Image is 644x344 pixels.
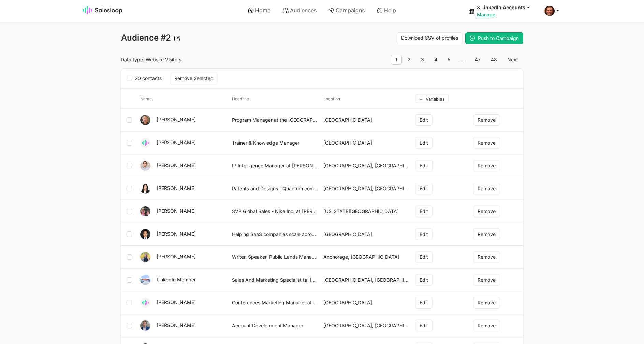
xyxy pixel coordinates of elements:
[473,137,500,149] button: Remove
[321,109,412,132] td: [GEOGRAPHIC_DATA]
[415,160,433,171] button: Edit
[443,55,455,65] a: 5
[321,291,412,314] td: [GEOGRAPHIC_DATA]
[229,314,321,337] td: Account Development Manager
[157,117,196,122] a: [PERSON_NAME]
[321,177,412,200] td: [GEOGRAPHIC_DATA], [GEOGRAPHIC_DATA]
[426,96,445,102] span: Variables
[477,12,495,17] a: Manage
[229,132,321,154] td: Trainer & Knowledge Manager
[415,137,433,149] button: Edit
[157,231,196,237] a: [PERSON_NAME]
[229,154,321,177] td: IP Intelligence Manager at [PERSON_NAME] Hack
[229,291,321,314] td: Conferences Marketing Manager at Gartner
[430,55,442,65] a: 4
[157,254,196,259] a: [PERSON_NAME]
[473,114,500,126] button: Remove
[473,183,500,194] button: Remove
[473,206,500,217] button: Remove
[415,94,449,103] button: Variables
[415,320,433,331] button: Edit
[121,32,171,43] span: Audience #2
[321,246,412,269] td: Anchorage, [GEOGRAPHIC_DATA]
[415,183,433,194] button: Edit
[229,177,321,200] td: Patents and Designs | Quantum computing subject matter expert | President of APAA (AU Group) | Se...
[229,200,321,223] td: SVP Global Sales - Nike Inc. at [PERSON_NAME] Brands
[121,57,318,63] p: Data type: Website Visitors
[473,251,500,263] button: Remove
[278,4,321,16] a: Audiences
[321,314,412,337] td: [GEOGRAPHIC_DATA], [GEOGRAPHIC_DATA]
[170,73,218,84] button: Remove Selected
[321,132,412,154] td: [GEOGRAPHIC_DATA]
[397,32,463,44] a: Download CSV of profiles
[321,269,412,291] td: [GEOGRAPHIC_DATA], [GEOGRAPHIC_DATA]
[415,228,433,240] button: Edit
[478,35,519,41] span: Push to Campaign
[415,297,433,309] button: Edit
[391,55,402,65] span: 1
[503,55,523,65] a: Next
[229,89,321,109] th: headline
[243,4,275,16] a: Home
[137,89,229,109] th: name
[229,269,321,291] td: Sales And Marketing Specialist tại [GEOGRAPHIC_DATA]
[473,274,500,286] button: Remove
[473,228,500,240] button: Remove
[157,322,196,328] a: [PERSON_NAME]
[157,299,196,305] a: [PERSON_NAME]
[416,55,428,65] a: 3
[229,246,321,269] td: Writer, Speaker, Public Lands Manager
[372,4,401,16] a: Help
[486,55,501,65] a: 48
[403,55,415,65] a: 2
[473,320,500,331] button: Remove
[415,206,433,217] button: Edit
[456,55,469,65] span: …
[473,297,500,309] button: Remove
[477,4,536,11] button: 3 LinkedIn Accounts
[157,139,196,145] a: [PERSON_NAME]
[157,185,196,191] a: [PERSON_NAME]
[157,208,196,214] a: [PERSON_NAME]
[321,89,412,109] th: location
[157,162,196,168] a: [PERSON_NAME]
[473,160,500,171] button: Remove
[415,274,433,286] button: Edit
[83,6,123,14] img: Salesloop
[324,4,369,16] a: Campaigns
[415,251,433,263] button: Edit
[229,223,321,246] td: Helping SaaS companies scale across [GEOGRAPHIC_DATA] through enterprise sales and GTM execution
[229,109,321,132] td: Program Manager at the [GEOGRAPHIC_DATA] Service
[470,55,485,65] a: 47
[321,200,412,223] td: [US_STATE][GEOGRAPHIC_DATA]
[465,32,523,44] button: Push to Campaign
[321,223,412,246] td: [GEOGRAPHIC_DATA]
[415,114,433,126] button: Edit
[321,154,412,177] td: [GEOGRAPHIC_DATA], [GEOGRAPHIC_DATA]
[137,269,229,291] td: LinkedIn Member
[127,74,166,83] label: 20 contacts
